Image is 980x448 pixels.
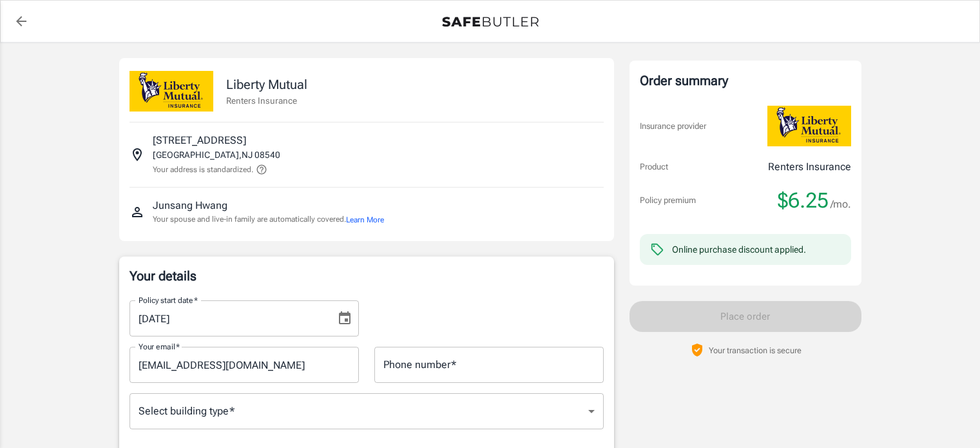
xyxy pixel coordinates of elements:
[226,94,307,107] p: Renters Insurance
[153,164,253,175] p: Your address is standardized.
[226,75,307,94] p: Liberty Mutual
[139,341,180,352] label: Your email
[8,8,34,34] a: back to quotes
[153,148,280,161] p: [GEOGRAPHIC_DATA] , NJ 08540
[767,106,851,146] img: Liberty Mutual
[130,347,359,383] input: Enter email
[831,195,851,213] span: /mo.
[130,204,145,220] svg: Insured person
[640,161,668,173] p: Product
[374,347,604,383] input: Enter number
[640,120,706,133] p: Insurance provider
[153,133,246,148] p: [STREET_ADDRESS]
[139,295,198,306] label: Policy start date
[442,17,539,27] img: Back to quotes
[130,71,213,112] img: Liberty Mutual
[672,243,806,256] div: Online purchase discount applied.
[153,213,384,226] p: Your spouse and live-in family are automatically covered.
[640,194,696,207] p: Policy premium
[332,306,358,331] button: Choose date, selected date is Oct 15, 2025
[768,159,851,175] p: Renters Insurance
[153,198,227,213] p: Junsang Hwang
[346,214,384,226] button: Learn More
[130,300,327,336] input: MM/DD/YYYY
[130,267,604,285] p: Your details
[640,71,851,90] div: Order summary
[778,188,829,213] span: $6.25
[130,147,145,162] svg: Insured address
[709,344,802,356] p: Your transaction is secure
